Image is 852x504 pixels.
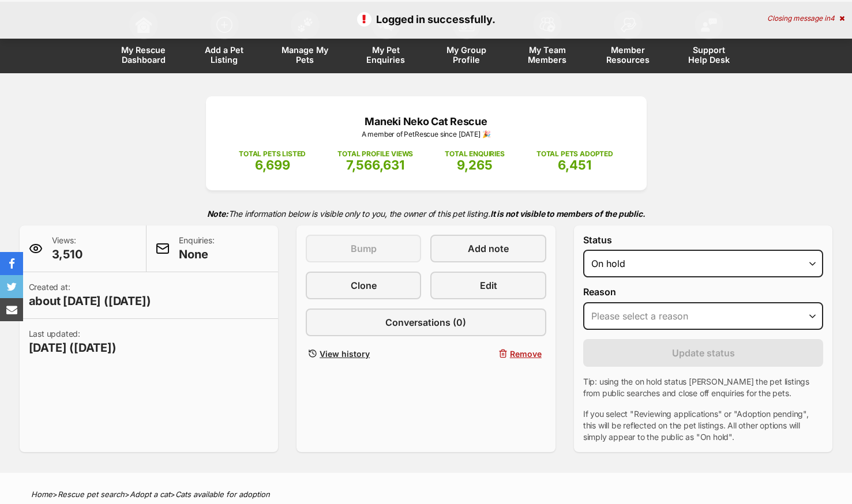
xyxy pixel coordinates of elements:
p: TOTAL PETS LISTED [239,149,306,159]
span: My Pet Enquiries [360,45,412,65]
span: Edit [480,279,497,292]
span: View history [320,348,370,360]
span: Support Help Desk [683,45,735,65]
span: Bump [351,242,377,255]
p: Last updated: [29,328,117,356]
span: Add note [468,242,509,255]
span: 6,451 [558,157,591,172]
span: Member Resources [602,45,654,65]
div: Closing message in [767,14,845,22]
span: 4 [830,14,835,22]
span: My Rescue Dashboard [118,45,170,65]
label: Reason [583,287,824,297]
span: Add a Pet Listing [198,45,250,65]
a: My Group Profile [426,5,507,73]
p: Enquiries: [179,235,214,262]
span: My Team Members [521,45,573,65]
span: My Group Profile [441,45,493,65]
a: Conversations (0) [306,309,546,336]
a: Rescue pet search [58,490,125,499]
a: Add note [430,235,546,262]
p: TOTAL PROFILE VIEWS [337,149,413,159]
a: Home [31,490,52,499]
span: Manage My Pets [279,45,331,65]
a: My Team Members [507,5,588,73]
a: My Pet Enquiries [346,5,426,73]
span: Conversations (0) [385,315,466,329]
div: > > > [2,490,850,499]
strong: Note: [207,209,228,219]
p: Logged in successfully. [12,12,840,27]
p: If you select "Reviewing applications" or "Adoption pending", this will be reflected on the pet l... [583,408,824,443]
a: Cats available for adoption [175,490,270,499]
a: Member Resources [588,5,669,73]
span: 9,265 [457,157,493,172]
a: Adopt a cat [130,490,170,499]
a: View history [306,345,421,362]
button: Update status [583,339,824,367]
span: [DATE] ([DATE]) [29,340,117,356]
button: Remove [430,345,546,362]
p: Tip: using the on hold status [PERSON_NAME] the pet listings from public searches and close off e... [583,376,824,399]
span: 7,566,631 [346,157,404,172]
p: Maneki Neko Cat Rescue [223,114,629,129]
a: Manage My Pets [265,5,346,73]
span: 3,510 [52,246,82,262]
a: Add a Pet Listing [184,5,265,73]
a: Support Help Desk [669,5,749,73]
p: A member of PetRescue since [DATE] 🎉 [223,129,629,140]
p: Views: [52,235,82,262]
a: Clone [306,272,421,299]
span: Clone [351,279,377,292]
p: The information below is visible only to you, the owner of this pet listing. [20,202,833,225]
span: Update status [672,346,735,360]
a: Edit [430,272,546,299]
a: My Rescue Dashboard [103,5,184,73]
p: TOTAL ENQUIRIES [445,149,504,159]
strong: It is not visible to members of the public. [490,209,645,219]
label: Status [583,235,824,245]
span: 6,699 [255,157,290,172]
span: about [DATE] ([DATE]) [29,293,151,309]
button: Bump [306,235,421,262]
p: TOTAL PETS ADOPTED [536,149,613,159]
span: Remove [510,348,542,360]
p: Created at: [29,281,151,309]
span: None [179,246,214,262]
